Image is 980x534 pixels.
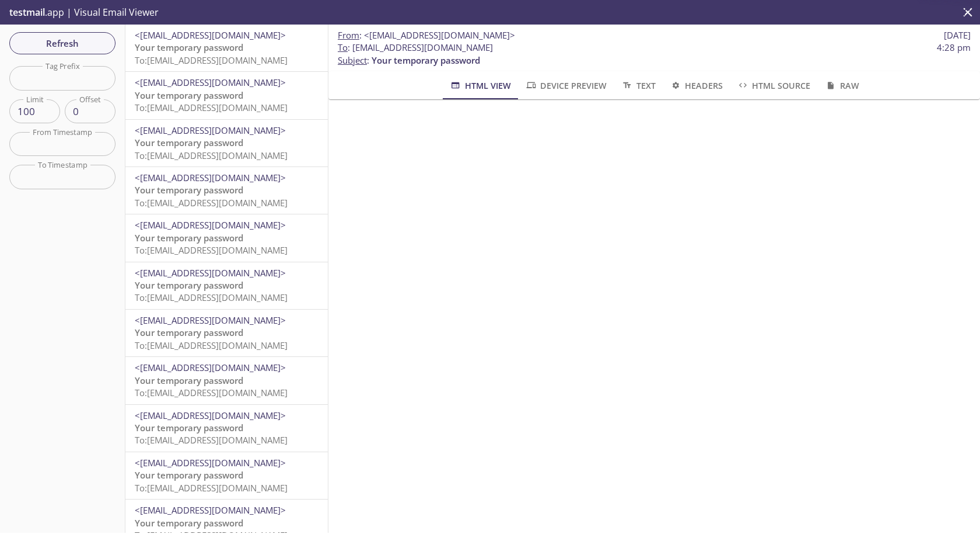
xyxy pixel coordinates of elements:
div: <[EMAIL_ADDRESS][DOMAIN_NAME]>Your temporary passwordTo:[EMAIL_ADDRESS][DOMAIN_NAME] [125,72,328,119]
span: Your temporary password [135,137,243,148]
p: : [338,41,971,67]
span: <[EMAIL_ADDRESS][DOMAIN_NAME]> [135,314,286,326]
span: To: [EMAIL_ADDRESS][DOMAIN_NAME] [135,387,288,398]
span: From [338,29,359,41]
div: <[EMAIL_ADDRESS][DOMAIN_NAME]>Your temporary passwordTo:[EMAIL_ADDRESS][DOMAIN_NAME] [125,405,328,452]
span: Subject [338,54,367,66]
span: To: [EMAIL_ADDRESS][DOMAIN_NAME] [135,102,288,113]
div: <[EMAIL_ADDRESS][DOMAIN_NAME]>Your temporary passwordTo:[EMAIL_ADDRESS][DOMAIN_NAME] [125,120,328,167]
div: <[EMAIL_ADDRESS][DOMAIN_NAME]>Your temporary passwordTo:[EMAIL_ADDRESS][DOMAIN_NAME] [125,214,328,261]
span: Your temporary password [135,422,243,434]
span: To: [EMAIL_ADDRESS][DOMAIN_NAME] [135,244,288,256]
span: Refresh [19,36,106,51]
span: Raw [824,78,859,93]
span: To: [EMAIL_ADDRESS][DOMAIN_NAME] [135,54,288,66]
span: To: [EMAIL_ADDRESS][DOMAIN_NAME] [135,339,288,351]
span: testmail [9,6,45,19]
span: HTML View [449,78,510,93]
span: Your temporary password [135,469,243,481]
span: <[EMAIL_ADDRESS][DOMAIN_NAME]> [135,457,286,469]
div: <[EMAIL_ADDRESS][DOMAIN_NAME]>Your temporary passwordTo:[EMAIL_ADDRESS][DOMAIN_NAME] [125,357,328,404]
span: Your temporary password [135,89,243,101]
span: Your temporary password [135,279,243,291]
span: HTML Source [737,78,810,93]
div: <[EMAIL_ADDRESS][DOMAIN_NAME]>Your temporary passwordTo:[EMAIL_ADDRESS][DOMAIN_NAME] [125,262,328,309]
div: <[EMAIL_ADDRESS][DOMAIN_NAME]>Your temporary passwordTo:[EMAIL_ADDRESS][DOMAIN_NAME] [125,167,328,214]
span: : [338,29,515,41]
span: <[EMAIL_ADDRESS][DOMAIN_NAME]> [135,267,286,279]
div: <[EMAIL_ADDRESS][DOMAIN_NAME]>Your temporary passwordTo:[EMAIL_ADDRESS][DOMAIN_NAME] [125,25,328,71]
span: Your temporary password [135,517,243,529]
span: : [EMAIL_ADDRESS][DOMAIN_NAME] [338,41,493,54]
span: <[EMAIL_ADDRESS][DOMAIN_NAME]> [135,172,286,183]
span: <[EMAIL_ADDRESS][DOMAIN_NAME]> [135,29,286,41]
span: Your temporary password [372,54,480,66]
span: Your temporary password [135,375,243,386]
span: <[EMAIL_ADDRESS][DOMAIN_NAME]> [135,504,286,516]
span: Device Preview [525,78,607,93]
span: <[EMAIL_ADDRESS][DOMAIN_NAME]> [135,219,286,231]
span: To [338,41,348,53]
span: <[EMAIL_ADDRESS][DOMAIN_NAME]> [135,77,286,88]
span: Your temporary password [135,327,243,338]
span: 4:28 pm [937,41,971,54]
span: To: [EMAIL_ADDRESS][DOMAIN_NAME] [135,434,288,446]
span: Headers [670,78,723,93]
span: Your temporary password [135,184,243,196]
span: <[EMAIL_ADDRESS][DOMAIN_NAME]> [135,124,286,136]
span: To: [EMAIL_ADDRESS][DOMAIN_NAME] [135,292,288,303]
div: <[EMAIL_ADDRESS][DOMAIN_NAME]>Your temporary passwordTo:[EMAIL_ADDRESS][DOMAIN_NAME] [125,310,328,356]
span: [DATE] [944,29,971,41]
span: Your temporary password [135,41,243,53]
span: <[EMAIL_ADDRESS][DOMAIN_NAME]> [364,29,515,41]
div: <[EMAIL_ADDRESS][DOMAIN_NAME]>Your temporary passwordTo:[EMAIL_ADDRESS][DOMAIN_NAME] [125,452,328,499]
button: Refresh [9,32,116,54]
span: <[EMAIL_ADDRESS][DOMAIN_NAME]> [135,410,286,421]
span: To: [EMAIL_ADDRESS][DOMAIN_NAME] [135,482,288,494]
span: Your temporary password [135,232,243,244]
span: Text [621,78,655,93]
span: To: [EMAIL_ADDRESS][DOMAIN_NAME] [135,150,288,161]
span: To: [EMAIL_ADDRESS][DOMAIN_NAME] [135,197,288,209]
span: <[EMAIL_ADDRESS][DOMAIN_NAME]> [135,362,286,373]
